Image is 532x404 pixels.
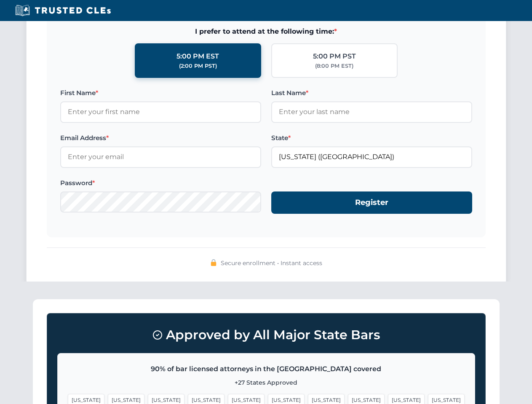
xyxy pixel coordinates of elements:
[60,88,261,98] label: First Name
[313,51,356,62] div: 5:00 PM PST
[271,101,472,122] input: Enter your last name
[60,101,261,122] input: Enter your first name
[60,26,472,37] span: I prefer to attend at the following time:
[315,62,353,70] div: (8:00 PM EST)
[221,258,322,268] span: Secure enrollment • Instant access
[271,133,472,143] label: State
[68,378,465,387] p: +27 States Approved
[13,4,113,17] img: Trusted CLEs
[271,191,472,214] button: Register
[179,62,217,70] div: (2:00 PM PST)
[60,146,261,167] input: Enter your email
[60,133,261,143] label: Email Address
[68,364,465,375] p: 90% of bar licensed attorneys in the [GEOGRAPHIC_DATA] covered
[210,259,217,266] img: 🔒
[271,146,472,167] input: Florida (FL)
[60,178,261,188] label: Password
[57,324,475,346] h3: Approved by All Major State Bars
[176,51,219,62] div: 5:00 PM EST
[271,88,472,98] label: Last Name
